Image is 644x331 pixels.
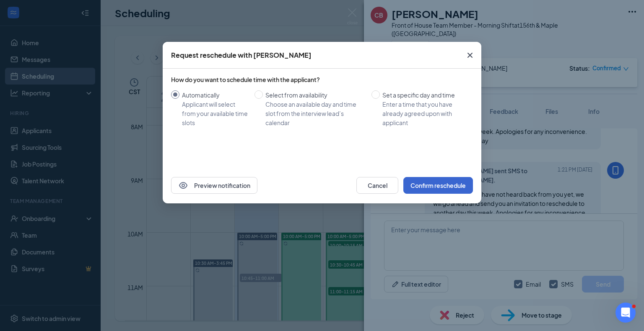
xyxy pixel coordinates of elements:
[182,100,248,127] div: Applicant will select from your available time slots
[265,100,365,127] div: Choose an available day and time slot from the interview lead’s calendar
[182,90,248,100] div: Automatically
[171,51,312,60] div: Request reschedule with [PERSON_NAME]
[171,177,257,194] button: EyePreview notification
[178,180,188,190] svg: Eye
[356,177,398,194] button: Cancel
[171,75,473,84] div: How do you want to schedule time with the applicant?
[465,50,475,60] svg: Cross
[382,100,466,127] div: Enter a time that you have already agreed upon with applicant
[382,90,466,100] div: Set a specific day and time
[403,177,473,194] button: Confirm reschedule
[459,42,481,69] button: Close
[265,90,365,100] div: Select from availability
[615,303,636,323] iframe: Intercom live chat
